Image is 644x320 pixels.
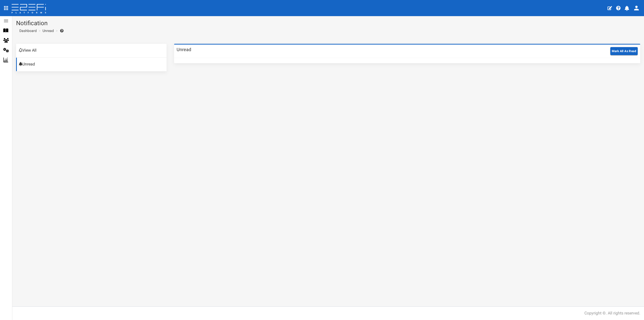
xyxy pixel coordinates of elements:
[584,310,640,316] div: Copyright ©. All rights reserved.
[610,48,638,53] a: Mark All As Read
[610,47,638,55] button: Mark All As Read
[16,20,640,26] h1: Notification
[17,28,37,33] a: Dashboard
[16,44,167,57] a: View All
[43,28,54,33] a: Unread
[17,29,37,33] span: Dashboard
[177,47,191,52] h3: Unread
[16,58,167,71] a: Unread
